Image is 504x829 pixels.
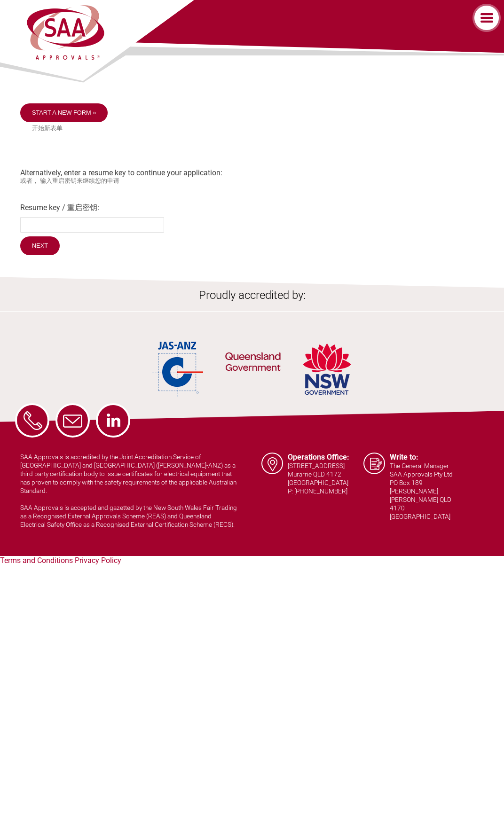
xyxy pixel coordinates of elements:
[96,403,130,438] a: LinkedIn - SAA Approvals
[20,453,238,495] p: SAA Approvals is accredited by the Joint Accreditation Service of [GEOGRAPHIC_DATA] and [GEOGRAPH...
[75,556,121,565] a: Privacy Policy
[390,453,465,461] h5: Write to:
[20,503,238,529] p: SAA Approvals is accepted and gazetted by the New South Wales Fair Trading as a Recognised Extern...
[25,4,106,61] img: SAA Approvals
[20,103,484,258] div: Alternatively, enter a resume key to continue your application:
[20,203,484,213] label: Resume key / 重启密钥:
[288,453,363,461] h5: Operations Office:
[55,403,90,438] a: Email
[20,236,60,255] input: Next
[20,177,484,185] small: 或者， 输入重启密钥来继续您的申请
[390,461,465,521] p: The General Manager SAA Approvals Pty Ltd PO Box 189 [PERSON_NAME] [PERSON_NAME] QLD 4170 [GEOGRA...
[15,403,49,438] a: Phone
[225,328,281,399] img: QLD Government
[32,125,484,133] small: 开始新表单
[288,461,363,495] p: [STREET_ADDRESS] Murarrie QLD 4172 [GEOGRAPHIC_DATA] P: [PHONE_NUMBER]
[302,340,352,399] img: NSW Government
[152,340,204,399] img: JAS-ANZ
[20,103,108,122] a: Start a new form »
